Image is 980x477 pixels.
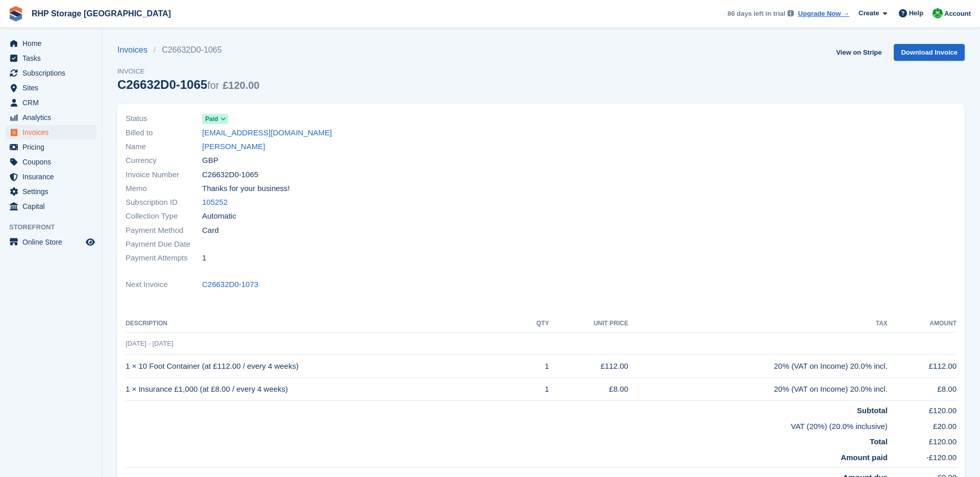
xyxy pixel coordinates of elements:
span: Capital [22,199,84,213]
a: menu [5,51,96,65]
th: Unit Price [549,316,628,332]
a: menu [5,81,96,95]
span: Invoices [22,125,84,139]
span: 86 days left in trial [727,9,785,19]
strong: Amount paid [841,453,888,462]
span: 1 [202,252,206,264]
a: RHP Storage [GEOGRAPHIC_DATA] [28,5,175,22]
span: Automatic [202,210,236,222]
span: Online Store [22,235,84,249]
td: £20.00 [888,417,957,433]
span: Status [126,113,202,125]
span: Paid [205,114,218,124]
span: Thanks for your business! [202,183,290,195]
a: Preview store [84,236,96,248]
span: C26632D0-1065 [202,169,258,181]
img: stora-icon-8386f47178a22dfd0bd8f6a31ec36ba5ce8667c1dd55bd0f319d3a0aa187defe.svg [8,6,23,21]
td: VAT (20%) (20.0% inclusive) [126,417,888,433]
span: Coupons [22,155,84,169]
span: Memo [126,183,202,195]
a: menu [5,110,96,125]
a: Upgrade Now → [798,9,849,19]
span: GBP [202,155,218,166]
span: Subscriptions [22,66,84,80]
a: View on Stripe [832,44,886,61]
a: menu [5,36,96,51]
a: [PERSON_NAME] [202,141,265,153]
a: menu [5,66,96,80]
span: Analytics [22,110,84,125]
a: menu [5,184,96,199]
span: CRM [22,96,84,110]
span: Invoice [117,66,259,77]
td: 1 [520,355,549,378]
a: menu [5,235,96,249]
div: C26632D0-1065 [117,78,259,91]
a: menu [5,199,96,213]
span: Account [944,9,971,19]
strong: Subtotal [857,406,888,415]
a: [EMAIL_ADDRESS][DOMAIN_NAME] [202,127,332,139]
span: £120.00 [223,80,259,91]
span: Sites [22,81,84,95]
nav: breadcrumbs [117,44,259,56]
span: Storefront [9,222,102,232]
td: £112.00 [888,355,957,378]
span: [DATE] - [DATE] [126,340,173,347]
span: Name [126,141,202,153]
td: £8.00 [888,378,957,401]
span: Billed to [126,127,202,139]
div: 20% (VAT on Income) 20.0% incl. [628,384,888,395]
a: Paid [202,113,228,125]
span: Payment Method [126,225,202,236]
th: Tax [628,316,888,332]
span: Help [909,8,923,18]
th: QTY [520,316,549,332]
td: 1 [520,378,549,401]
a: Download Invoice [894,44,965,61]
span: Subscription ID [126,197,202,208]
span: Create [859,8,879,18]
span: Currency [126,155,202,166]
span: Settings [22,184,84,199]
span: Payment Due Date [126,238,202,250]
td: £120.00 [888,432,957,448]
span: Next Invoice [126,279,202,291]
td: -£120.00 [888,448,957,468]
span: Card [202,225,219,236]
td: 1 × 10 Foot Container (at £112.00 / every 4 weeks) [126,355,520,378]
span: Home [22,36,84,51]
img: icon-info-grey-7440780725fd019a000dd9b08b2336e03edf1995a4989e88bcd33f0948082b44.svg [788,10,794,16]
a: menu [5,170,96,184]
span: Pricing [22,140,84,154]
a: 105252 [202,197,228,208]
a: menu [5,125,96,139]
a: menu [5,96,96,110]
a: menu [5,140,96,154]
span: Collection Type [126,210,202,222]
a: menu [5,155,96,169]
span: Insurance [22,170,84,184]
span: Payment Attempts [126,252,202,264]
div: 20% (VAT on Income) 20.0% incl. [628,361,888,372]
td: 1 × Insurance £1,000 (at £8.00 / every 4 weeks) [126,378,520,401]
td: £112.00 [549,355,628,378]
td: £120.00 [888,401,957,417]
th: Description [126,316,520,332]
a: C26632D0-1073 [202,279,258,291]
td: £8.00 [549,378,628,401]
span: for [207,80,219,91]
th: Amount [888,316,957,332]
img: Rod [933,8,943,18]
span: Tasks [22,51,84,65]
a: Invoices [117,44,154,56]
span: Invoice Number [126,169,202,181]
strong: Total [870,437,888,446]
